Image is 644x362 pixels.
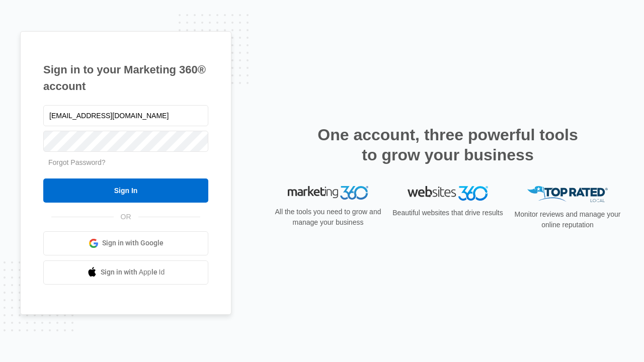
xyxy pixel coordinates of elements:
[43,61,208,95] h1: Sign in to your Marketing 360® account
[272,207,384,228] p: All the tools you need to grow and manage your business
[288,186,368,200] img: Marketing 360
[408,186,488,201] img: Websites 360
[43,260,208,285] a: Sign in with Apple Id
[511,209,624,230] p: Monitor reviews and manage your online reputation
[101,267,165,278] span: Sign in with Apple Id
[314,125,581,165] h2: One account, three powerful tools to grow your business
[102,238,164,248] span: Sign in with Google
[48,158,106,166] a: Forgot Password?
[114,212,138,222] span: OR
[43,231,208,255] a: Sign in with Google
[391,208,504,218] p: Beautiful websites that drive results
[43,105,208,126] input: Email
[43,178,208,203] input: Sign In
[527,186,608,203] img: Top Rated Local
